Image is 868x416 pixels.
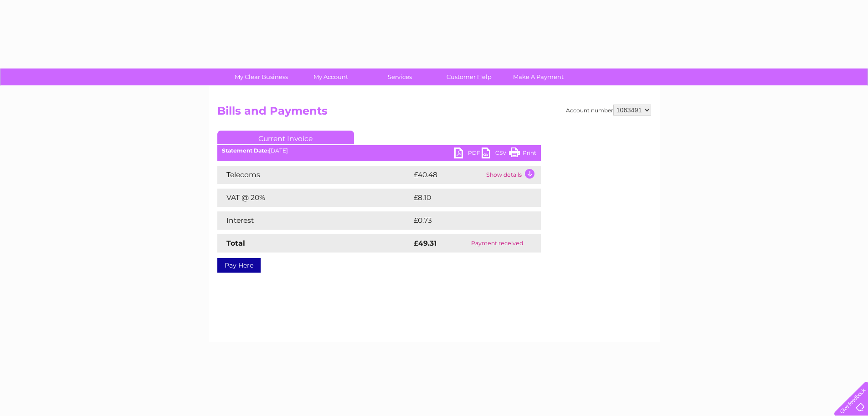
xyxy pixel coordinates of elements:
a: My Clear Business [224,68,299,85]
a: CSV [482,147,509,161]
div: [DATE] [217,147,541,154]
td: Telecoms [217,166,411,184]
a: Make A Payment [501,68,576,85]
a: Current Invoice [217,131,354,144]
td: £40.48 [411,166,484,184]
td: £0.73 [411,211,519,230]
a: Pay Here [217,258,261,273]
td: Show details [484,166,541,184]
td: Payment received [453,234,540,253]
strong: £49.31 [414,239,437,247]
td: VAT @ 20% [217,189,411,207]
td: Interest [217,211,411,230]
a: Print [509,147,536,161]
h2: Bills and Payments [217,105,651,122]
a: Customer Help [431,68,507,85]
b: Statement Date: [222,147,269,154]
strong: Total [226,239,245,247]
a: Services [362,68,437,85]
td: £8.10 [411,189,519,207]
div: Account number [566,105,651,116]
a: My Account [293,68,368,85]
a: PDF [454,147,482,161]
